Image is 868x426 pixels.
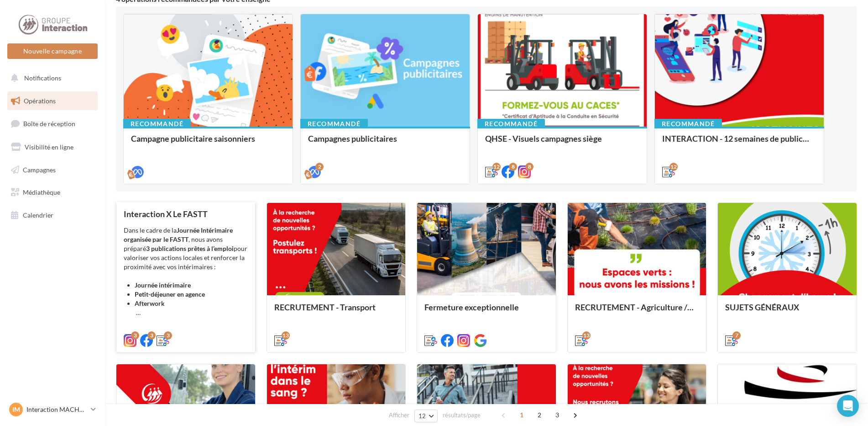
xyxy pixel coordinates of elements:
div: QHSE - Visuels campagnes siège [485,134,639,152]
span: Opérations [24,97,56,105]
span: 1 [514,408,529,422]
div: 7 [732,331,741,340]
div: Recommandé [654,119,722,129]
a: IM Interaction MACHECOUL [7,401,98,418]
div: Recommandé [477,119,545,129]
div: RECRUTEMENT - Agriculture / Espaces verts [575,303,699,321]
a: Boîte de réception [5,114,99,133]
a: Visibilité en ligne [5,138,99,157]
div: 12 [669,163,678,171]
div: 13 [282,331,290,340]
div: 3 [147,331,156,340]
a: Opérations [5,91,99,111]
a: Calendrier [5,206,99,225]
strong: Journée Intérimaire organisée par le FASTT [124,226,233,243]
p: Interaction MACHECOUL [26,405,87,414]
div: 8 [509,163,517,171]
div: Recommandé [300,119,368,129]
span: 2 [532,408,547,422]
div: 2 [315,163,324,171]
span: Boîte de réception [23,120,75,128]
span: Médiathèque [23,188,60,196]
div: 3 [131,331,139,340]
div: 3 [164,331,172,340]
div: Open Intercom Messenger [837,395,859,417]
div: Campagne publicitaire saisonniers [131,134,285,152]
span: IM [12,405,20,414]
a: Campagnes [5,160,99,180]
span: 3 [550,408,565,422]
strong: Petit-déjeuner en agence [135,290,205,298]
div: 8 [525,163,533,171]
div: Interaction X Le FASTT [124,209,248,218]
span: Notifications [24,74,61,82]
div: 12 [492,163,501,171]
span: Campagnes [23,165,56,173]
span: résultats/page [443,411,481,420]
div: Fermeture exceptionnelle [424,303,549,321]
button: Notifications [5,69,96,88]
span: Visibilité en ligne [25,143,73,151]
span: 12 [418,412,426,420]
div: RECRUTEMENT - Transport [274,303,398,321]
span: Calendrier [23,211,53,219]
div: INTERACTION - 12 semaines de publication [662,134,816,152]
strong: Afterwork [135,299,165,307]
a: Médiathèque [5,183,99,202]
strong: 3 publications prêtes à l’emploi [146,245,234,252]
strong: Journée intérimaire [135,281,191,289]
div: Recommandé [123,119,191,129]
button: Nouvelle campagne [7,43,98,59]
div: SUJETS GÉNÉRAUX [725,303,849,321]
div: Dans le cadre de la , nous avons préparé pour valoriser vos actions locales et renforcer la proxi... [124,226,248,317]
div: Campagnes publicitaires [308,134,462,152]
span: Afficher [389,411,409,420]
button: 12 [414,410,438,422]
div: 13 [582,331,591,340]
